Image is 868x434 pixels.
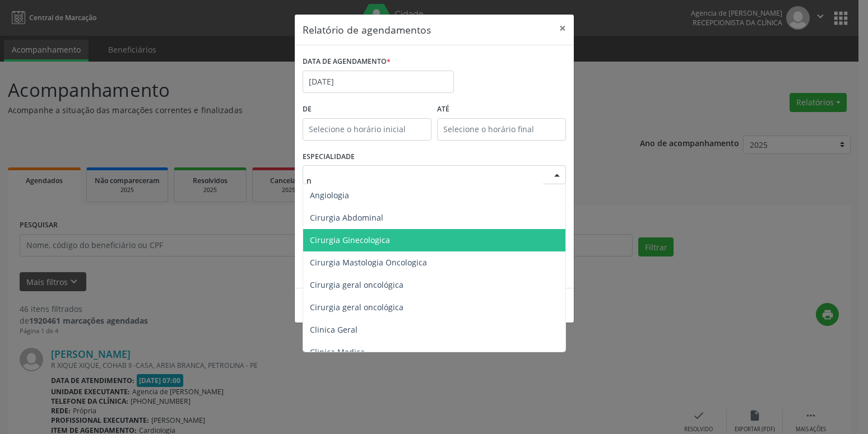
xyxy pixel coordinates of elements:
input: Seleciona uma especialidade [307,169,543,192]
span: Cirurgia geral oncológica [310,279,403,290]
span: Cirurgia Ginecologica [310,235,390,245]
span: Cirurgia Abdominal [310,212,383,223]
input: Selecione o horário final [437,118,566,141]
label: ESPECIALIDADE [303,148,355,166]
span: Clinica Medica [310,347,365,357]
span: Angiologia [310,190,349,200]
label: De [303,101,431,118]
input: Selecione o horário inicial [303,118,431,141]
label: ATÉ [437,101,566,118]
span: Clinica Geral [310,324,358,335]
h5: Relatório de agendamentos [303,22,431,37]
label: DATA DE AGENDAMENTO [303,53,391,71]
input: Selecione uma data ou intervalo [303,71,454,93]
span: Cirurgia Mastologia Oncologica [310,257,427,268]
button: Close [551,15,574,42]
span: Cirurgia geral oncológica [310,302,403,312]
